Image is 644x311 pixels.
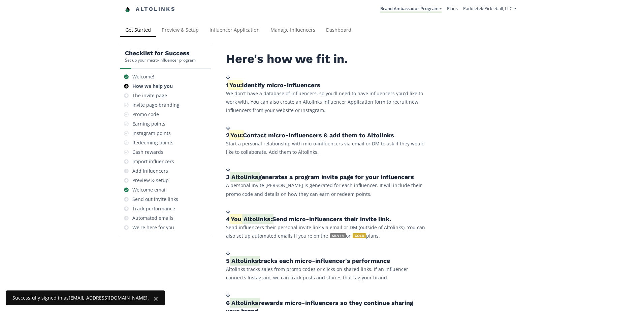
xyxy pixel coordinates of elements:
[120,24,156,37] a: Get Started
[231,173,258,180] span: Altolinks
[226,139,428,156] p: Start a personal relationship with micro-influencers via email or DM to ask if they would like to...
[132,215,173,221] div: Automated emails
[132,168,168,174] div: Add influencers
[204,24,265,37] a: Influencer Application
[230,132,243,139] span: You:
[132,139,173,146] div: Redeeming points
[447,5,458,11] a: Plans
[351,233,366,239] a: GOLD
[463,5,516,13] a: Paddletek Pickleball, LLC
[132,149,163,155] div: Cash rewards
[463,5,512,11] span: Paddletek Pickleball, LLC
[132,73,154,80] div: Welcome!
[226,89,428,115] p: We don't have a database of influencers, so you'll need to have influencers you'd like to work wi...
[132,102,180,108] div: Invite page branding
[132,224,174,231] div: We're here for you
[147,290,165,307] button: Close
[231,299,258,306] span: Altolinks
[231,215,241,222] span: You
[265,24,321,37] a: Manage Influencers
[244,215,272,222] span: Altolinks:
[226,257,428,265] h5: 5. tracks each micro-influencer's performance
[132,111,159,118] div: Promo code
[330,233,346,238] span: SILVER
[125,49,196,57] h5: Checklist for Success
[353,233,366,238] span: GOLD
[231,257,258,264] span: Altolinks
[132,196,178,203] div: Send out invite links
[226,52,428,66] h2: Here's how we fit in.
[132,186,167,193] div: Welcome email
[132,158,174,165] div: Import influencers
[12,295,149,301] div: Successfully signed in as [EMAIL_ADDRESS][DOMAIN_NAME] .
[132,120,165,127] div: Earning points
[132,83,173,90] div: How we help you
[226,131,428,139] h5: 2. Contact micro-influencers & add them to Altolinks
[226,223,428,240] p: Send influencers their personal invite link via email or DM (outside of Altolinks). You can also ...
[132,92,167,99] div: The invite page
[328,233,346,239] a: SILVER
[226,181,428,198] p: A personal invite [PERSON_NAME] is generated for each influencer. It will include their promo cod...
[226,215,428,223] h5: 4. / Send micro-influencers their invite link.
[154,293,158,304] span: ×
[226,173,428,181] h5: 3. generates a program invite page for your influencers
[132,205,175,212] div: Track performance
[132,130,171,137] div: Instagram points
[321,24,357,37] a: Dashboard
[380,5,442,13] a: Brand Ambassador Program
[229,81,242,89] span: You:
[226,81,428,89] h5: 1. Identify micro-influencers
[156,24,204,37] a: Preview & Setup
[125,4,175,15] a: Altolinks
[132,177,169,184] div: Preview & setup
[125,57,196,63] div: Set up your micro-influencer program
[125,7,130,12] img: favicon-32x32.png
[226,265,428,282] p: Altolinks tracks sales from promo codes or clicks on shared links. If an influencer connects Inst...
